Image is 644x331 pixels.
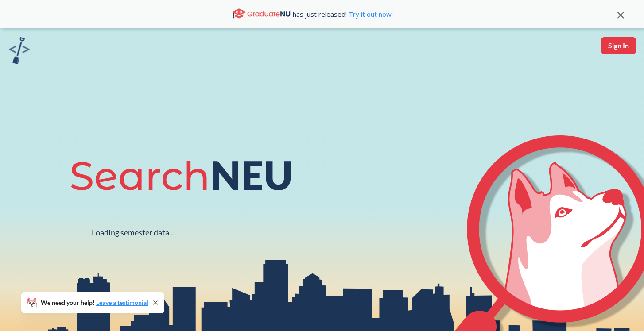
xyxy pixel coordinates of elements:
[293,9,393,19] span: has just released!
[9,37,30,64] img: sandbox logo
[9,37,30,67] a: sandbox logo
[601,37,636,54] button: Sign In
[92,227,175,238] div: Loading semester data...
[347,10,393,19] a: Try it out now!
[96,299,148,306] a: Leave a testimonial
[41,300,148,306] span: We need your help!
